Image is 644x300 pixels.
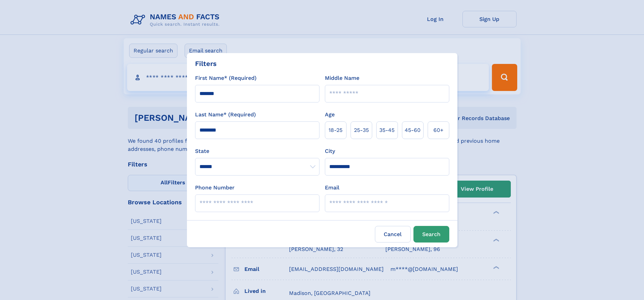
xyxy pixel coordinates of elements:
label: City [325,147,335,155]
label: Phone Number [195,184,235,192]
span: 60+ [433,126,444,134]
span: 25‑35 [354,126,369,134]
button: Search [413,226,449,243]
label: Email [325,184,339,192]
label: First Name* (Required) [195,74,257,82]
label: State [195,147,319,155]
span: 18‑25 [329,126,342,134]
span: 35‑45 [379,126,395,134]
label: Cancel [375,226,411,243]
label: Middle Name [325,74,359,82]
span: 45‑60 [405,126,421,134]
label: Age [325,111,335,119]
label: Last Name* (Required) [195,111,256,119]
div: Filters [195,59,217,69]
